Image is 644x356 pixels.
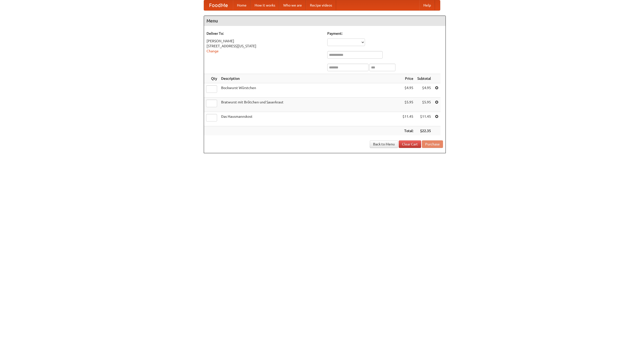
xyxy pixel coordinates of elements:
[219,74,400,83] th: Description
[204,16,446,26] h4: Menu
[327,31,443,36] h5: Payment:
[207,49,219,53] a: Change
[419,0,435,10] a: Help
[219,98,400,112] td: Bratwurst mit Brötchen und Sauerkraut
[251,0,279,10] a: How it works
[415,83,433,98] td: $4.95
[415,74,433,83] th: Subtotal
[422,140,443,148] button: Purchase
[400,98,415,112] td: $5.95
[415,112,433,126] td: $11.45
[399,140,421,148] a: Clear Cart
[415,98,433,112] td: $5.95
[279,0,306,10] a: Who we are
[219,83,400,98] td: Bockwurst Würstchen
[219,112,400,126] td: Das Hausmannskost
[306,0,336,10] a: Recipe videos
[370,140,398,148] a: Back to Menu
[204,74,219,83] th: Qty
[207,44,322,49] div: [STREET_ADDRESS][US_STATE]
[400,74,415,83] th: Price
[233,0,251,10] a: Home
[400,126,415,136] th: Total:
[400,112,415,126] td: $11.45
[400,83,415,98] td: $4.95
[204,0,233,10] a: FoodMe
[207,38,322,44] div: [PERSON_NAME]
[415,126,433,136] th: $22.35
[207,31,322,36] h5: Deliver To:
